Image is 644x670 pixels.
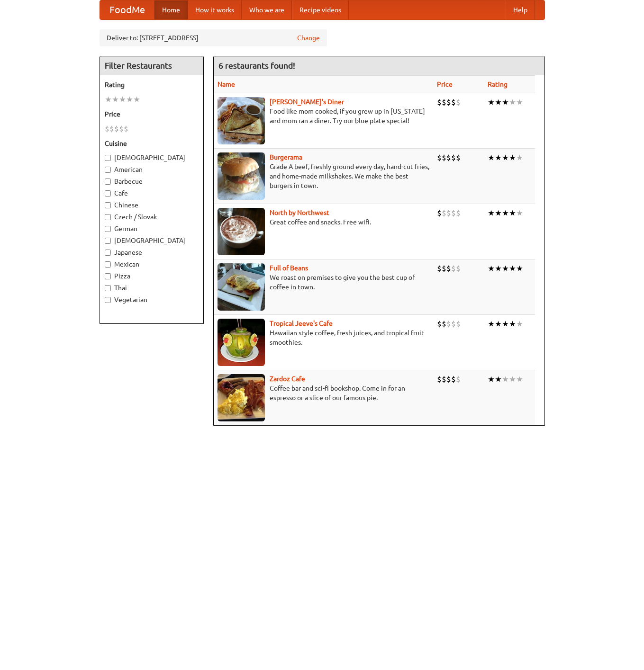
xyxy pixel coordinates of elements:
[105,224,199,233] label: German
[270,98,344,106] a: [PERSON_NAME]'s Diner
[488,80,508,88] a: Rating
[126,94,133,105] li: ★
[105,188,199,198] label: Cafe
[270,264,308,272] a: Full of Beans
[270,375,305,383] a: Zardoz Cafe
[516,319,523,329] li: ★
[218,328,429,347] p: Hawaiian style coffee, fresh juices, and tropical fruit smoothies.
[218,61,295,70] ng-pluralize: 6 restaurants found!
[502,152,509,163] li: ★
[112,94,119,105] li: ★
[242,0,292,19] a: Who we are
[105,259,199,269] label: Mexican
[509,319,516,329] li: ★
[442,208,446,218] li: $
[456,208,461,218] li: $
[442,374,446,384] li: $
[124,124,128,134] li: $
[495,208,502,218] li: ★
[100,29,327,46] div: Deliver to: [STREET_ADDRESS]
[451,208,456,218] li: $
[105,165,199,174] label: American
[105,139,199,148] h5: Cuisine
[105,283,199,293] label: Thai
[105,200,199,210] label: Chinese
[451,374,456,384] li: $
[105,297,111,303] input: Vegetarian
[105,109,199,119] h5: Price
[495,152,502,163] li: ★
[105,212,199,222] label: Czech / Slovak
[105,190,111,197] input: Cafe
[502,263,509,274] li: ★
[109,124,114,134] li: $
[105,248,199,257] label: Japanese
[114,124,119,134] li: $
[105,80,199,89] h5: Rating
[509,263,516,274] li: ★
[105,261,111,268] input: Mexican
[218,107,429,125] p: Food like mom cooked, if you grew up in [US_STATE] and mom ran a diner. Try our blue plate special!
[506,0,535,19] a: Help
[437,97,442,107] li: $
[105,179,111,185] input: Barbecue
[218,97,265,144] img: sallys.jpg
[488,263,495,274] li: ★
[105,214,111,220] input: Czech / Slovak
[495,263,502,274] li: ★
[119,94,126,105] li: ★
[509,152,516,163] li: ★
[218,319,265,366] img: jeeves.jpg
[218,273,429,292] p: We roast on premises to give you the best cup of coffee in town.
[516,152,523,163] li: ★
[451,263,456,274] li: $
[188,0,242,19] a: How it works
[270,153,302,161] a: Burgerama
[488,97,495,107] li: ★
[105,295,199,304] label: Vegetarian
[509,208,516,218] li: ★
[456,152,461,163] li: $
[516,374,523,384] li: ★
[456,263,461,274] li: $
[446,374,451,384] li: $
[456,97,461,107] li: $
[218,384,429,402] p: Coffee bar and sci-fi bookshop. Come in for an espresso or a slice of our famous pie.
[442,319,446,329] li: $
[105,285,111,291] input: Thai
[154,0,188,19] a: Home
[516,97,523,107] li: ★
[105,94,112,105] li: ★
[100,0,154,19] a: FoodMe
[437,80,453,88] a: Price
[456,374,461,384] li: $
[437,263,442,274] li: $
[502,319,509,329] li: ★
[451,319,456,329] li: $
[442,263,446,274] li: $
[133,94,140,105] li: ★
[446,263,451,274] li: $
[437,208,442,218] li: $
[105,202,111,208] input: Chinese
[437,152,442,163] li: $
[488,152,495,163] li: ★
[105,271,199,281] label: Pizza
[502,97,509,107] li: ★
[105,153,199,162] label: [DEMOGRAPHIC_DATA]
[105,226,111,232] input: German
[218,263,265,311] img: beans.jpg
[105,250,111,256] input: Japanese
[105,177,199,186] label: Barbecue
[516,263,523,274] li: ★
[270,320,333,327] a: Tropical Jeeve's Cafe
[446,208,451,218] li: $
[218,162,429,190] p: Grade A beef, freshly ground every day, hand-cut fries, and home-made milkshakes. We make the bes...
[297,33,320,43] a: Change
[218,80,235,88] a: Name
[446,319,451,329] li: $
[270,209,329,216] a: North by Northwest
